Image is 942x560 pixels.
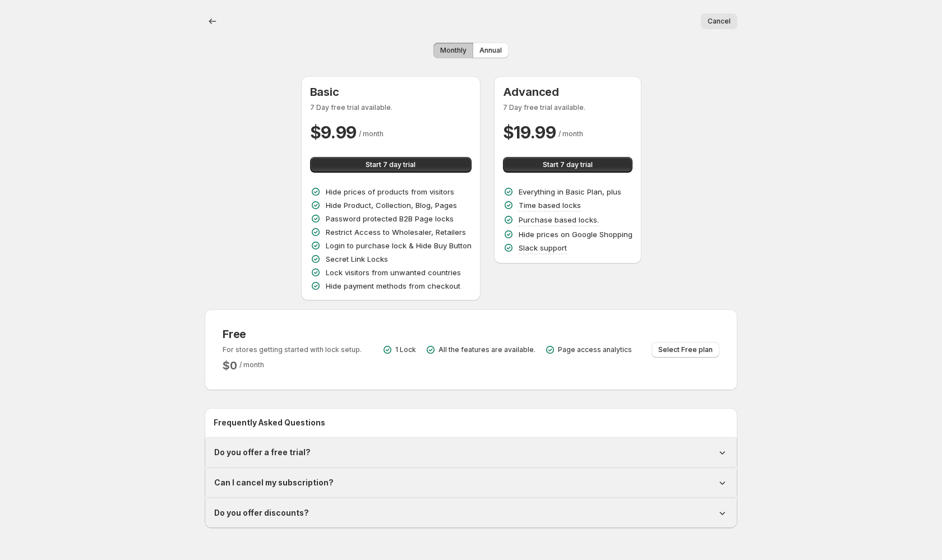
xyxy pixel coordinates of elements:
[326,253,388,265] p: Secret Link Locks
[205,13,220,29] button: Back
[366,160,415,169] span: Start 7 day trial
[503,103,632,112] p: 7 Day free trial available.
[326,213,454,224] p: Password protected B2B Page locks
[359,129,384,138] span: / month
[395,345,416,354] p: 1 Lock
[326,280,460,291] p: Hide payment methods from checkout
[543,160,593,169] span: Start 7 day trial
[310,85,472,99] h3: Basic
[519,242,567,253] p: Slack support
[326,200,457,211] p: Hide Product, Collection, Blog, Pages
[658,345,713,354] span: Select Free plan
[701,13,737,29] button: Cancel
[652,342,719,358] button: Select Free plan
[223,327,362,341] h3: Free
[433,43,473,58] button: Monthly
[223,345,362,354] p: For stores getting started with lock setup.
[503,157,632,173] button: Start 7 day trial
[214,507,309,519] h1: Do you offer discounts?
[519,200,581,211] p: Time based locks
[326,267,461,278] p: Lock visitors from unwanted countries
[214,417,728,428] h2: Frequently Asked Questions
[214,447,311,458] h1: Do you offer a free trial?
[440,46,467,55] span: Monthly
[438,345,535,354] p: All the features are available.
[479,46,502,55] span: Annual
[558,345,632,354] p: Page access analytics
[326,186,454,197] p: Hide prices of products from visitors
[214,477,334,488] h1: Can I cancel my subscription?
[519,186,621,197] p: Everything in Basic Plan, plus
[310,157,472,173] button: Start 7 day trial
[310,103,472,112] p: 7 Day free trial available.
[473,43,509,58] button: Annual
[503,121,556,144] h2: $ 19.99
[708,17,731,26] span: Cancel
[519,214,599,225] p: Purchase based locks.
[503,85,632,99] h3: Advanced
[239,360,264,369] span: / month
[310,121,357,144] h2: $ 9.99
[326,240,472,251] p: Login to purchase lock & Hide Buy Button
[223,359,237,372] h2: $ 0
[558,129,583,138] span: / month
[519,229,632,240] p: Hide prices on Google Shopping
[326,226,466,238] p: Restrict Access to Wholesaler, Retailers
